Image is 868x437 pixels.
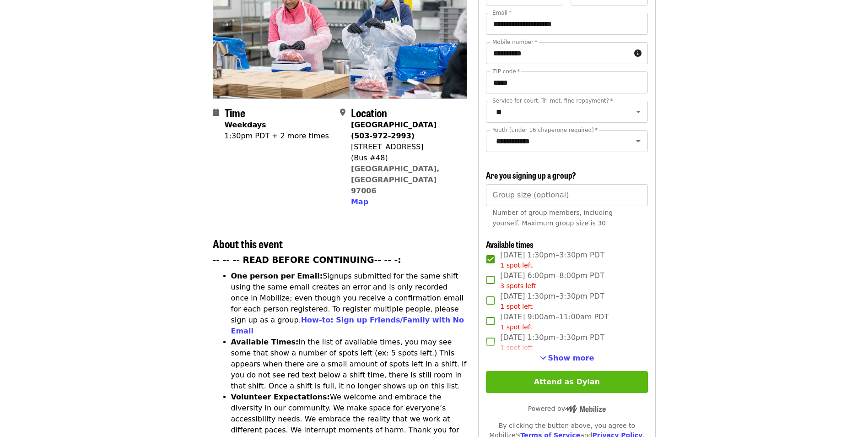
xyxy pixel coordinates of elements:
span: Powered by [528,405,606,412]
span: Location [351,104,387,120]
strong: Available Times: [231,338,299,346]
input: [object Object] [486,184,647,206]
span: Available times [486,238,534,250]
span: 1 spot left [500,344,533,351]
span: [DATE] 1:30pm–3:30pm PDT [500,291,604,311]
strong: Volunteer Expectations: [231,393,330,401]
span: Map [351,197,368,206]
button: Open [632,105,645,118]
img: Powered by Mobilize [565,405,606,413]
button: Open [632,135,645,147]
input: Email [486,13,647,35]
strong: -- -- -- READ BEFORE CONTINUING-- -- -: [213,255,401,265]
input: ZIP code [486,71,647,93]
div: [STREET_ADDRESS] [351,142,460,153]
label: Youth (under 16 chaperone required) [492,127,598,133]
strong: Weekdays [225,120,266,129]
input: Mobile number [486,42,630,64]
span: [DATE] 6:00pm–8:00pm PDT [500,270,604,291]
label: Email [492,10,512,16]
button: See more timeslots [540,353,594,364]
span: Show more [548,354,594,362]
strong: [GEOGRAPHIC_DATA] (503-972-2993) [351,120,437,140]
span: About this event [213,235,283,251]
li: Signups submitted for the same shift using the same email creates an error and is only recorded o... [231,271,468,337]
label: Mobile number [492,39,537,45]
label: Service for court, Tri-met, fine repayment? [492,98,613,104]
span: 1 spot left [500,323,533,331]
strong: One person per Email: [231,272,323,280]
span: [DATE] 1:30pm–3:30pm PDT [500,250,604,270]
i: calendar icon [213,108,219,117]
span: [DATE] 1:30pm–3:30pm PDT [500,332,604,353]
a: How-to: Sign up Friends/Family with No Email [231,316,464,335]
span: Time [225,104,245,120]
span: [DATE] 9:00am–11:00am PDT [500,311,609,332]
button: Attend as Dylan [486,371,647,393]
button: Map [351,197,368,208]
i: map-marker-alt icon [340,108,345,117]
span: Number of group members, including yourself. Maximum group size is 30 [492,209,613,227]
span: 1 spot left [500,262,533,269]
div: 1:30pm PDT + 2 more times [225,131,329,142]
li: In the list of available times, you may see some that show a number of spots left (ex: 5 spots le... [231,337,468,392]
div: (Bus #48) [351,153,460,164]
span: 3 spots left [500,282,536,290]
span: 1 spot left [500,303,533,310]
label: ZIP code [492,69,520,74]
a: [GEOGRAPHIC_DATA], [GEOGRAPHIC_DATA] 97006 [351,164,440,195]
i: circle-info icon [634,49,642,58]
span: Are you signing up a group? [486,169,576,181]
